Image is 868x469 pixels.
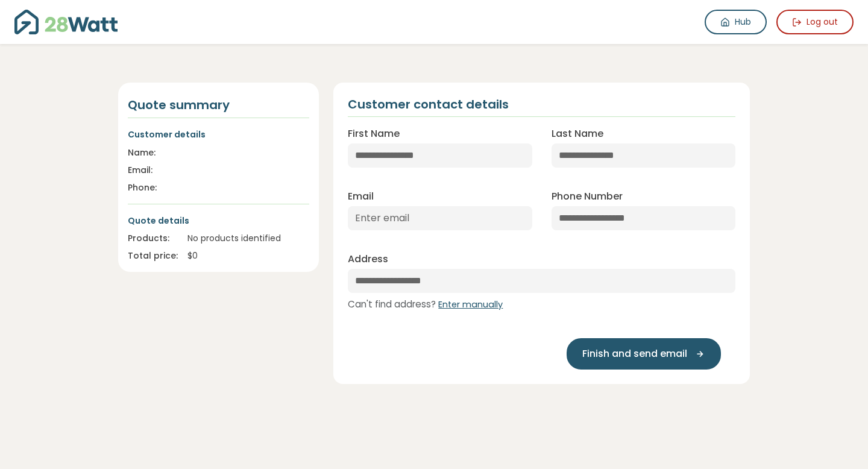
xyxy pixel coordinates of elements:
[582,347,687,361] span: Finish and send email
[128,250,178,262] div: Total price:
[348,97,509,112] h2: Customer contact details
[348,298,735,312] div: Can't find address?
[128,214,309,227] p: Quote details
[128,164,157,177] div: Email:
[128,97,309,113] h4: Quote summary
[552,189,623,204] label: Phone Number
[705,10,767,34] a: Hub
[128,181,157,194] div: Phone:
[14,10,118,34] img: 28Watt
[776,10,854,34] button: Log out
[128,232,178,245] div: Products:
[567,338,721,370] button: Finish and send email
[348,189,374,204] label: Email
[552,127,603,141] label: Last Name
[187,250,309,262] div: $ 0
[348,252,388,266] label: Address
[348,206,532,230] input: Enter email
[438,298,503,312] button: Enter manually
[128,128,309,141] p: Customer details
[348,127,400,141] label: First Name
[187,232,309,245] div: No products identified
[128,146,157,159] div: Name:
